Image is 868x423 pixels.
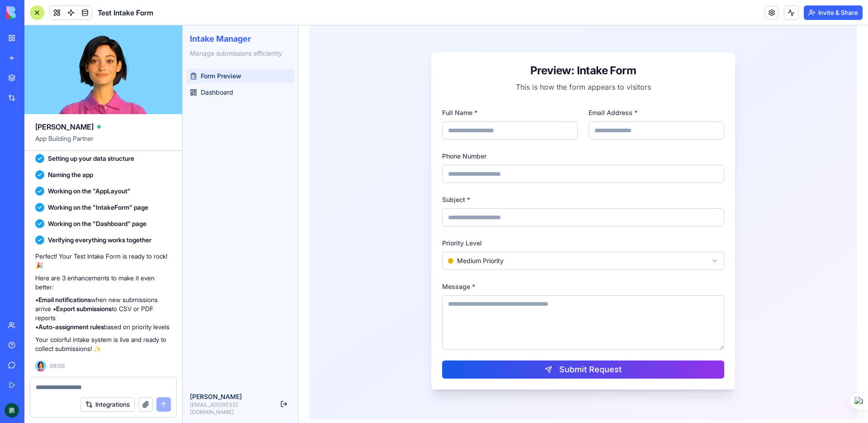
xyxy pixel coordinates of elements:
[80,397,135,412] button: Integrations
[48,219,146,228] span: Working on the "Dashboard" page
[48,170,93,179] span: Naming the app
[18,62,51,72] span: Dashboard
[35,335,171,353] p: Your colorful intake system is live and ready to collect submissions! ✨
[6,6,62,19] img: logo
[35,274,171,292] p: Here are 3 enhancements to make it even better:
[56,305,112,312] strong: Export submissions
[5,403,19,418] img: ACg8ocLjXWUnVpaeGKTfvUR-HdIRNqt1kEwhLD0BnZPGRIdH0xxj4g=s96-c
[804,5,863,20] button: Invite & Share
[7,367,94,376] p: [PERSON_NAME]
[259,83,295,91] label: Full Name *
[259,335,542,353] button: Submit Request
[48,203,148,212] span: Working on the "IntakeForm" page
[35,295,171,332] p: • when new submissions arrive • to CSV or PDF reports • based on priority levels
[48,154,134,163] span: Setting up your data structure
[35,134,171,150] span: App Building Partner
[406,83,455,91] label: Email Address *
[7,7,108,20] h2: Intake Manager
[259,214,299,221] label: Priority Level
[259,170,288,178] label: Subject *
[48,236,151,245] span: Verifying everything works together
[259,257,292,265] label: Message *
[35,121,94,132] span: [PERSON_NAME]
[98,7,153,18] span: Test Intake Form
[7,24,108,33] p: Manage submissions efficiently
[38,296,91,303] strong: Email notifications
[18,46,59,55] span: Form Preview
[259,56,542,67] p: This is how the form appears to visitors
[4,43,112,58] a: Form Preview
[4,60,112,74] a: Dashboard
[7,376,94,390] p: [EMAIL_ADDRESS][DOMAIN_NAME]
[50,362,65,370] span: 08:06
[38,323,104,331] strong: Auto-assignment rules
[35,252,171,270] p: Perfect! Your Test Intake Form is ready to rock! 🎉
[259,38,542,53] div: Preview: Intake Form
[48,187,131,196] span: Working on the "AppLayout"
[259,127,304,135] label: Phone Number
[35,361,46,371] img: Ella_00000_wcx2te.png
